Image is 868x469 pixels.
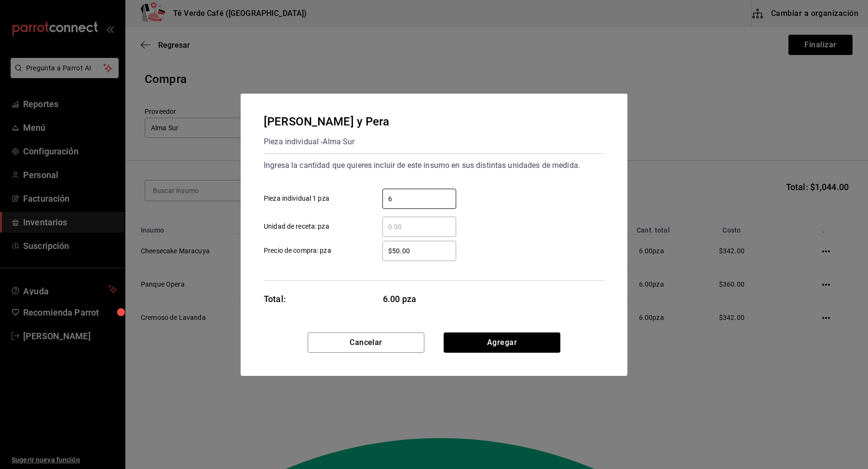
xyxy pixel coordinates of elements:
[382,221,456,233] input: Unidad de receta: pza
[264,193,329,204] span: Pieza individual 1 pza
[264,246,331,256] span: Precio de compra: pza
[264,134,390,150] div: Pieza individual - Alma Sur
[264,158,604,173] div: Ingresa la cantidad que quieres incluir de este insumo en sus distintas unidades de medida.
[308,332,424,353] button: Cancelar
[264,292,286,305] div: Total:
[264,113,390,130] div: [PERSON_NAME] y Pera
[382,193,456,205] input: Pieza individual 1 pza
[444,332,560,353] button: Agregar
[264,221,329,232] span: Unidad de receta: pza
[382,245,456,257] input: Precio de compra: pza
[383,292,457,305] span: 6.00 pza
